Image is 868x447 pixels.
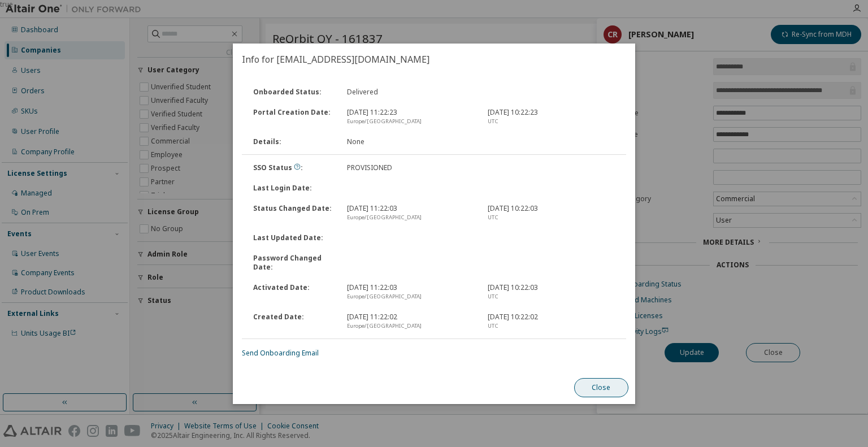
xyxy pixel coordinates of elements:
[246,233,340,242] div: Last Updated Date :
[242,348,319,358] a: Send Onboarding Email
[340,163,481,172] div: PROVISIONED
[488,117,615,126] div: UTC
[246,108,340,126] div: Portal Creation Date :
[246,163,340,172] div: SSO Status :
[340,88,481,97] div: Delivered
[340,313,481,331] div: [DATE] 11:22:02
[481,283,622,301] div: [DATE] 10:22:03
[340,283,481,301] div: [DATE] 11:22:03
[340,137,481,146] div: None
[246,88,340,97] div: Onboarded Status :
[246,254,340,272] div: Password Changed Date :
[574,378,628,397] button: Close
[347,292,474,301] div: Europe/[GEOGRAPHIC_DATA]
[246,137,340,146] div: Details :
[347,213,474,222] div: Europe/[GEOGRAPHIC_DATA]
[246,184,340,193] div: Last Login Date :
[481,313,622,331] div: [DATE] 10:22:02
[340,108,481,126] div: [DATE] 11:22:23
[347,322,474,331] div: Europe/[GEOGRAPHIC_DATA]
[246,283,340,301] div: Activated Date :
[246,204,340,222] div: Status Changed Date :
[481,204,622,222] div: [DATE] 10:22:03
[233,44,635,75] h2: Info for [EMAIL_ADDRESS][DOMAIN_NAME]
[347,117,474,126] div: Europe/[GEOGRAPHIC_DATA]
[488,213,615,222] div: UTC
[488,292,615,301] div: UTC
[340,204,481,222] div: [DATE] 11:22:03
[488,322,615,331] div: UTC
[481,108,622,126] div: [DATE] 10:22:23
[246,313,340,331] div: Created Date :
